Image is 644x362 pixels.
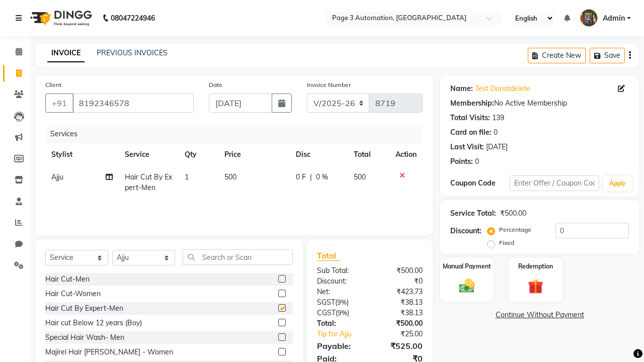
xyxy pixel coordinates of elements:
span: SGST [317,298,335,307]
div: Services [46,125,430,143]
span: | [310,172,312,183]
div: ₹500.00 [370,318,430,329]
label: Percentage [499,225,531,234]
th: Service [119,143,179,166]
div: ( ) [309,308,370,318]
div: Hair Cut-Men [45,274,90,285]
div: Service Total: [450,208,496,219]
div: Hair cut Below 12 years (Boy) [45,318,142,328]
div: Payable: [309,340,370,352]
div: Name: [450,83,473,94]
div: Last Visit: [450,142,484,152]
div: Card on file: [450,127,492,138]
label: Client [45,80,61,89]
div: Hair Cut By Expert-Men [45,303,123,314]
label: Date [209,80,222,89]
img: _cash.svg [454,277,479,295]
button: Save [590,48,625,63]
div: Majirel Hair [PERSON_NAME] - Women [45,347,173,357]
div: No Active Membership [450,98,629,109]
div: ₹500.00 [500,208,526,219]
th: Price [218,143,290,166]
span: 9% [338,309,347,317]
b: 08047224946 [111,4,155,32]
img: _gift.svg [523,277,548,296]
th: Disc [290,143,348,166]
input: Enter Offer / Coupon Code [510,175,599,191]
div: Discount: [309,276,370,287]
div: ₹0 [370,276,430,287]
div: Total Visits: [450,113,490,123]
div: Coupon Code [450,178,510,189]
div: Total: [309,318,370,329]
a: PREVIOUS INVOICES [97,48,168,57]
span: Hair Cut By Expert-Men [125,172,172,192]
img: Admin [580,9,598,27]
div: ₹38.13 [370,297,430,308]
div: ₹423.73 [370,287,430,297]
a: INVOICE [47,44,85,62]
button: +91 [45,94,73,113]
input: Search by Name/Mobile/Email/Code [72,94,194,113]
th: Qty [179,143,218,166]
div: Points: [450,156,473,167]
div: ₹500.00 [370,265,430,276]
div: 139 [492,113,504,123]
div: Special Hair Wash- Men [45,332,124,343]
div: ₹525.00 [370,340,430,352]
div: Membership: [450,98,494,109]
span: Total [317,250,340,261]
span: 9% [337,298,347,306]
label: Manual Payment [443,262,491,271]
div: [DATE] [486,142,508,152]
div: Discount: [450,226,481,236]
span: CGST [317,308,336,317]
input: Search or Scan [183,249,293,265]
th: Stylist [45,143,119,166]
div: Hair Cut-Women [45,289,101,299]
span: 1 [185,172,189,182]
div: ₹38.13 [370,308,430,318]
a: Tip for Ajju [309,329,380,339]
div: Sub Total: [309,265,370,276]
span: 500 [224,172,236,182]
button: Create New [528,48,586,63]
div: ₹25.00 [380,329,430,339]
img: logo [26,4,95,32]
th: Total [348,143,389,166]
label: Fixed [499,238,514,247]
label: Invoice Number [307,80,351,89]
span: 500 [354,172,366,182]
div: 0 [494,127,498,138]
span: 0 % [316,172,328,183]
span: 0 F [296,172,306,183]
label: Redemption [518,262,553,271]
div: Net: [309,287,370,297]
span: Ajju [51,172,63,182]
th: Action [389,143,423,166]
a: Test Donotdelete [475,83,530,94]
span: Admin [603,13,625,24]
button: Apply [603,176,632,191]
a: Continue Without Payment [442,310,637,320]
div: ( ) [309,297,370,308]
div: 0 [475,156,479,167]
